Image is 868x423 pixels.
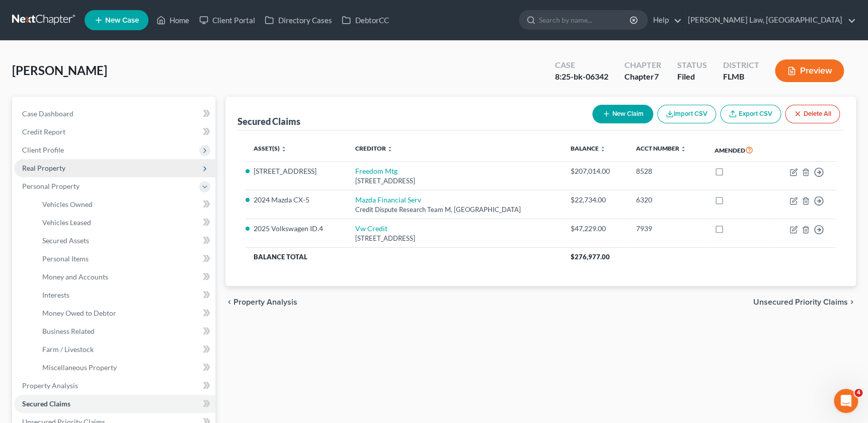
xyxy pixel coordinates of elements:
div: $47,229.00 [570,224,619,234]
a: Vehicles Leased [34,214,215,232]
span: 4 [854,389,862,397]
i: unfold_more [599,146,605,152]
span: Property Analysis [233,298,297,306]
li: [STREET_ADDRESS] [254,166,339,176]
span: Miscellaneous Property [42,363,117,372]
a: Business Related [34,322,215,340]
a: Credit Report [14,123,215,141]
button: chevron_left Property Analysis [225,298,297,306]
span: Business Related [42,327,95,335]
a: Interests [34,286,215,304]
a: Case Dashboard [14,105,215,123]
span: $276,977.00 [570,253,609,261]
a: Personal Items [34,250,215,268]
a: Acct Number unfold_more [636,145,686,152]
div: 7939 [636,224,698,234]
a: Miscellaneous Property [34,359,215,377]
a: Export CSV [720,105,781,123]
span: 7 [654,72,658,81]
div: Credit Dispute Research Team M, [GEOGRAPHIC_DATA] [355,205,555,215]
i: unfold_more [281,146,287,152]
i: chevron_left [225,298,233,306]
span: New Case [105,17,139,24]
a: Directory Cases [260,11,337,29]
div: Filed [677,71,706,83]
a: Mazda Financial Serv [355,195,421,204]
span: Personal Items [42,254,89,263]
span: Client Profile [22,146,64,154]
a: DebtorCC [337,11,393,29]
a: Asset(s) unfold_more [254,145,287,152]
a: Secured Assets [34,232,215,250]
span: Unsecured Priority Claims [753,298,848,306]
iframe: Intercom live chat [834,389,858,413]
span: Property Analysis [22,381,78,390]
span: Secured Claims [22,399,70,408]
span: Vehicles Owned [42,200,93,208]
span: Case Dashboard [22,109,73,118]
div: $22,734.00 [570,195,619,205]
button: Unsecured Priority Claims chevron_right [753,298,856,306]
div: Case [555,59,608,71]
div: 8528 [636,166,698,176]
span: Real Property [22,164,65,172]
span: Farm / Livestock [42,345,94,354]
span: Personal Property [22,182,80,190]
a: Secured Claims [14,395,215,413]
li: 2024 Mazda CX-5 [254,195,339,205]
span: Interests [42,291,69,299]
div: District [723,59,759,71]
div: Chapter [624,71,661,83]
a: Property Analysis [14,377,215,395]
a: Home [151,11,194,29]
a: Help [648,11,682,29]
a: Vehicles Owned [34,195,215,214]
a: Money Owed to Debtor [34,304,215,322]
a: Creditor unfold_more [355,145,393,152]
i: unfold_more [387,146,393,152]
a: Farm / Livestock [34,340,215,359]
span: [PERSON_NAME] [12,63,107,78]
span: Secured Assets [42,236,89,245]
th: Amended [706,138,771,162]
a: Balance unfold_more [570,145,605,152]
span: Money and Accounts [42,272,108,281]
a: Client Portal [194,11,260,29]
span: Money Owed to Debtor [42,309,116,317]
button: Delete All [785,105,840,123]
a: Vw Credit [355,224,387,233]
div: Secured Claims [238,115,300,127]
div: [STREET_ADDRESS] [355,234,555,243]
a: Money and Accounts [34,268,215,286]
div: [STREET_ADDRESS] [355,176,555,186]
input: Search by name... [539,11,631,29]
i: unfold_more [680,146,686,152]
div: 8:25-bk-06342 [555,71,608,83]
span: Vehicles Leased [42,218,91,227]
th: Balance Total [246,248,562,266]
div: $207,014.00 [570,166,619,176]
li: 2025 Volkswagen ID.4 [254,224,339,234]
div: Chapter [624,59,661,71]
div: 6320 [636,195,698,205]
a: [PERSON_NAME] Law, [GEOGRAPHIC_DATA] [683,11,855,29]
div: FLMB [723,71,759,83]
button: New Claim [592,105,653,123]
i: chevron_right [848,298,856,306]
div: Status [677,59,706,71]
span: Credit Report [22,127,65,136]
button: Import CSV [657,105,716,123]
button: Preview [775,59,844,82]
a: Freedom Mtg [355,167,398,175]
